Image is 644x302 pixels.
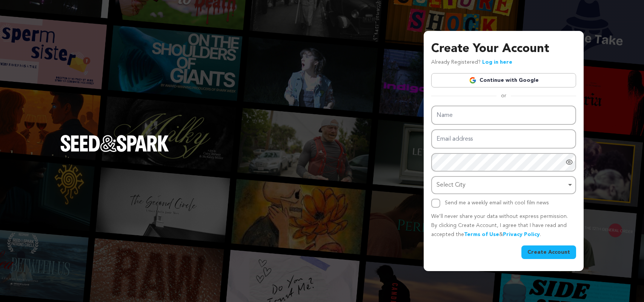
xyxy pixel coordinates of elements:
span: or [496,92,511,100]
a: Log in here [482,60,512,65]
a: Continue with Google [431,73,576,87]
p: We’ll never share your data without express permission. By clicking Create Account, I agree that ... [431,212,576,239]
a: Show password as plain text. Warning: this will display your password on the screen. [566,158,573,166]
a: Privacy Policy [503,232,540,237]
img: Google logo [469,77,476,84]
button: Create Account [521,245,576,259]
a: Seed&Spark Homepage [60,135,169,167]
input: Email address [431,129,576,149]
label: Send me a weekly email with cool film news [445,200,549,205]
p: Already Registered? [431,58,512,67]
a: Terms of Use [464,232,499,237]
img: Seed&Spark Logo [60,135,169,152]
h3: Create Your Account [431,40,576,58]
div: Select City [437,180,566,191]
input: Name [431,106,576,125]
